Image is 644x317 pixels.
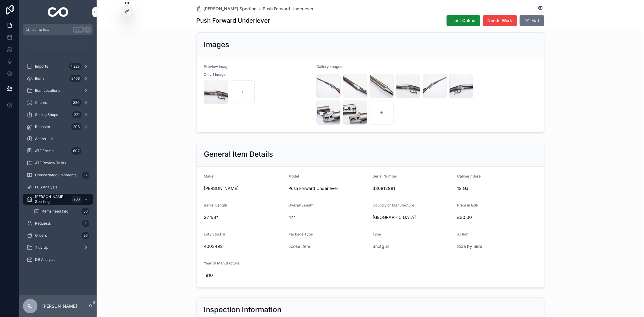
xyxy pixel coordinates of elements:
span: Only 1 Image [204,72,226,77]
h2: Inspection Information [204,305,282,315]
h2: Images [204,40,229,50]
button: Jump to...CtrlK [23,24,93,35]
div: scrollable content [19,35,97,273]
a: Shotgun [373,243,389,249]
a: Loose Item [288,243,310,249]
span: Package Type [288,232,313,236]
div: 266 [72,196,82,203]
span: Jump to... [32,27,71,32]
a: Action_List [23,133,93,144]
button: Needs Work [483,15,517,26]
h2: General Item Details [204,149,273,159]
span: [PERSON_NAME] Sporting [35,194,69,204]
a: Orders26 [23,230,93,241]
span: Action_List [35,136,53,141]
a: ATF Forms607 [23,146,93,156]
span: Make [204,174,214,178]
a: Items8,166 [23,73,93,84]
span: Barrel Length [204,203,227,207]
span: Ctrl [73,27,84,33]
button: List Online [447,15,480,26]
span: K [85,27,90,32]
a: FBS Analysis [23,182,93,193]
span: Lot / Stock # [204,232,226,236]
span: Needs Work [488,18,512,24]
span: List Online [454,18,476,24]
span: Caliber / Bore [457,174,481,178]
div: 607 [71,147,82,155]
span: 380812981 [373,185,453,191]
span: Clients [35,100,47,105]
a: Clients380 [23,97,93,108]
span: Push Forward Underlever [288,185,368,191]
span: Year of Manufacture [204,261,240,265]
a: Imports1,225 [23,61,93,72]
span: PJ [28,303,33,310]
p: [PERSON_NAME] [42,303,77,309]
span: Receiver [35,124,50,129]
span: ATF Forms [35,149,53,153]
span: [GEOGRAPHIC_DATA] [373,214,453,220]
div: 8,166 [69,75,82,82]
span: Action [457,232,468,236]
span: 44" [288,214,368,220]
span: Tidy Up [35,245,48,250]
a: Item Locations [23,85,93,96]
h1: Push Forward Underlever [197,16,271,25]
span: Overall Length [288,203,313,207]
span: Gallery Images [316,64,342,69]
a: [PERSON_NAME] Sporting [197,6,257,12]
div: 221 [72,111,82,118]
a: Push Forward Underlever [263,6,314,12]
span: Country of Manufacture [373,203,415,207]
a: ATF Review Tasks [23,158,93,168]
span: DB Analysis [35,257,55,262]
a: Consolidated Shipments17 [23,170,93,181]
span: [PERSON_NAME] Sporting [204,6,257,12]
a: Tidy Up [23,242,93,253]
span: Item Locations [35,88,60,93]
span: [PERSON_NAME] [204,185,284,191]
a: DB Analysis [23,254,93,265]
span: Items [35,76,44,81]
span: Requests [35,221,51,226]
span: Price in GBP [457,203,479,207]
span: Items need Info [42,209,68,214]
a: [PERSON_NAME] Sporting266 [23,194,93,205]
div: 36 [82,208,89,215]
span: Selling Shops [35,112,58,117]
div: 1 [82,220,89,227]
span: 12 Ga [457,185,537,191]
div: 17 [82,171,89,179]
button: Edit [520,15,544,26]
span: 27 1/8" [204,214,284,220]
span: £30.00 [457,214,537,220]
div: 26 [82,232,89,239]
span: Model [288,174,299,178]
span: Serial Number [373,174,398,178]
span: 40034921 [204,243,284,249]
span: Orders [35,233,47,238]
span: Preview Image [204,64,230,69]
a: Requests1 [23,218,93,229]
a: Items need Info36 [30,206,93,217]
span: Imports [35,64,48,69]
span: Type [373,232,381,236]
a: Receiver203 [23,121,93,132]
div: 1,225 [69,63,82,70]
a: Selling Shops221 [23,109,93,120]
a: Side by Side [457,243,482,249]
span: Consolidated Shipments [35,173,76,178]
span: 1910 [204,272,284,278]
span: ATF Review Tasks [35,161,66,165]
div: 203 [71,123,82,130]
div: 380 [71,99,82,106]
span: FBS Analysis [35,185,57,190]
img: App logo [48,7,69,17]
